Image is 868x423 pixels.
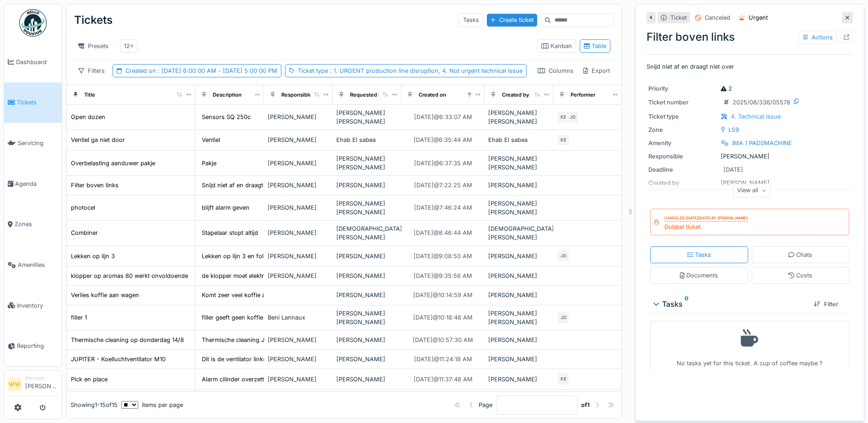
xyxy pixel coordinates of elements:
div: Ticket type [648,112,717,121]
div: Performer [571,91,595,99]
div: items per page [121,401,183,409]
span: Inventory [17,301,58,310]
div: filler geeft geen koffie ,bovenste stuk draait... [202,313,329,322]
div: [PERSON_NAME] [488,181,550,190]
span: : [DATE] 6:00:00 AM - [DATE] 5:00:00 PM [156,67,277,74]
img: Badge_color-CXgf-gQk.svg [19,9,47,37]
div: Ventiel ga niet door [71,136,125,144]
li: WW [8,378,22,391]
div: blijft alarm geven [202,203,249,212]
div: Overbelasting aanduwer pakje [71,159,155,168]
div: 4. Technical issue [731,112,781,121]
div: Columns [534,64,577,77]
span: Agenda [15,179,58,188]
div: [PERSON_NAME] [PERSON_NAME] [336,199,398,217]
div: Tickets [74,8,113,32]
div: [PERSON_NAME] [268,375,329,384]
div: [PERSON_NAME] [268,113,329,121]
div: [DATE] @ 10:18:48 AM [413,313,473,322]
div: [PERSON_NAME] [PERSON_NAME] [488,154,550,172]
div: Responsible [281,91,312,99]
div: Alarm cilinder overzetter niet in bovenstand Pi... [202,375,335,384]
span: Tickets [17,98,58,107]
span: Reporting [17,342,58,350]
div: [PERSON_NAME] [268,203,329,212]
div: [PERSON_NAME] [268,271,329,280]
div: [PERSON_NAME] [PERSON_NAME] [336,154,398,172]
div: Chats [788,250,812,259]
div: [DATE] @ 11:37:48 AM [414,375,473,384]
div: JD [557,311,570,324]
li: [PERSON_NAME] [25,374,58,394]
div: [PERSON_NAME] [268,136,329,144]
div: [DATE] @ 6:37:35 AM [414,159,472,168]
div: Description [213,91,242,99]
div: JUPITER - Koelluchtventilator M10 [71,355,166,363]
div: Thermische cleaning Jupiter op donderdag 14/8 :... [202,336,345,344]
div: [PERSON_NAME] [336,355,398,363]
div: Filters [74,64,109,77]
div: photocel [71,203,95,212]
span: Zones [15,220,58,228]
div: Title [84,91,95,99]
strong: of 1 [581,401,590,409]
div: [PERSON_NAME] [PERSON_NAME] [336,309,398,326]
div: Lekken op lijn 3 [71,252,115,260]
div: Ticket type [298,66,523,75]
div: Tasks [459,13,483,27]
div: L59 [728,125,739,134]
div: Dubbel ticket [664,222,748,231]
div: [PERSON_NAME] [336,336,398,344]
div: Created by [502,91,529,99]
div: Amenity [648,139,717,147]
div: [DATE] @ 6:33:07 AM [414,113,472,121]
div: [PERSON_NAME] [PERSON_NAME] [336,108,398,126]
a: Agenda [4,163,62,204]
div: View all [733,184,771,197]
div: [DATE] @ 7:22:25 AM [414,181,472,190]
div: filler 1 [71,313,87,322]
div: Ehab El sabea [336,136,398,144]
div: JD [557,249,570,262]
div: KE [557,111,570,124]
div: Thermische cleaning op donderdag 14/8 [71,336,184,344]
p: Snijd niet af en draagt niet over [647,62,853,71]
div: [PERSON_NAME] [336,181,398,190]
div: [PERSON_NAME] [336,271,398,280]
div: [PERSON_NAME] [268,336,329,344]
div: [PERSON_NAME] [268,355,329,363]
div: KE [557,373,570,385]
div: Ehab El sabea [488,136,550,144]
div: Priority [648,84,717,93]
div: [PERSON_NAME] [PERSON_NAME] [488,108,550,126]
div: Tasks [654,298,807,309]
div: Created on [419,91,446,99]
div: Snijd niet af en draagt niet over [202,181,289,190]
div: [DATE] @ 6:35:44 AM [414,136,472,144]
div: Canceled [705,13,730,22]
a: WW Manager[PERSON_NAME] [8,374,58,396]
a: Reporting [4,326,62,367]
div: [PERSON_NAME] [488,375,550,384]
div: [PERSON_NAME] [268,181,329,190]
div: Sensors SQ 250c [202,113,251,121]
div: Costs [788,271,812,280]
div: Lekken op lijn 3 en folie is niet in [GEOGRAPHIC_DATA] tem... [202,252,373,260]
div: [DATE] @ 10:14:59 AM [413,291,473,299]
div: Pick en place [71,375,108,384]
div: [DATE] @ 8:46:44 AM [414,228,472,237]
div: Pakje [202,159,216,168]
div: Ventiel [202,136,220,144]
span: Dashboard [16,58,58,66]
div: Presets [74,39,113,53]
div: IMA 1 PADSMACHINE [732,139,792,147]
div: Filter boven links [647,29,853,45]
div: Ticket number [648,98,717,107]
div: [PERSON_NAME] [648,152,851,161]
div: KE [557,134,570,146]
div: [DATE] @ 9:08:50 AM [414,252,472,260]
div: klopper op aromas 80 werkt onvoldoende [71,271,188,280]
span: Servicing [18,139,58,147]
div: [PERSON_NAME] [268,228,329,237]
span: Amenities [18,260,58,269]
